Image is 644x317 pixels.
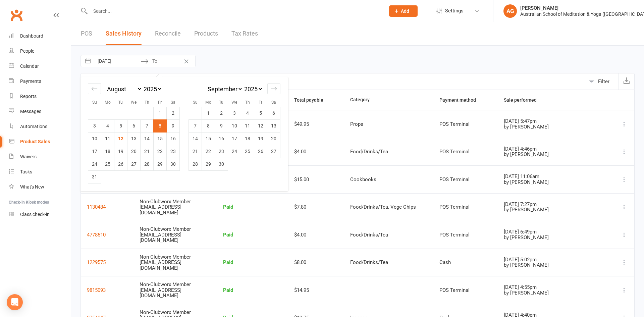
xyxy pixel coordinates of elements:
td: Choose Thursday, September 25, 2025 as your check-out date. It’s available. [241,145,254,158]
a: Messages [9,104,71,119]
td: Choose Tuesday, September 2, 2025 as your check-out date. It’s available. [215,107,228,119]
button: Payment method [439,96,483,104]
small: Tu [219,100,223,105]
small: We [131,100,137,105]
span: Sale performed [504,97,544,103]
div: Automations [20,124,47,129]
div: Open Intercom Messenger [7,294,23,310]
td: Choose Saturday, September 27, 2025 as your check-out date. It’s available. [267,145,280,158]
div: $7.80 [294,204,338,210]
td: Choose Saturday, September 13, 2025 as your check-out date. It’s available. [267,119,280,132]
div: Waivers [20,154,37,159]
div: Move backward to switch to the previous month. [88,83,101,94]
div: $15.00 [294,177,338,182]
div: [DATE] 7:27pm [504,202,605,207]
td: Choose Wednesday, August 13, 2025 as your check-out date. It’s available. [127,132,141,145]
div: [EMAIL_ADDRESS][DOMAIN_NAME] [140,232,200,243]
td: Choose Friday, September 26, 2025 as your check-out date. It’s available. [254,145,267,158]
button: Sale performed [504,96,544,104]
div: Paid [223,232,282,238]
td: Choose Wednesday, September 24, 2025 as your check-out date. It’s available. [228,145,241,158]
div: [EMAIL_ADDRESS][DOMAIN_NAME] [140,204,200,215]
div: [EMAIL_ADDRESS][DOMAIN_NAME] [140,287,200,299]
div: [DATE] 4:46pm [504,146,605,152]
td: Choose Wednesday, September 3, 2025 as your check-out date. It’s available. [228,107,241,119]
div: Dashboard [20,33,43,39]
div: POS Terminal [439,121,492,127]
div: by [PERSON_NAME] [504,179,605,185]
a: POS [81,22,92,45]
div: Food/Drinks/Tea [350,260,428,265]
div: POS Terminal [439,204,492,210]
a: Automations [9,119,71,134]
small: Sa [271,100,276,105]
td: Choose Thursday, September 4, 2025 as your check-out date. It’s available. [241,107,254,119]
div: POS Terminal [439,149,492,155]
button: 1229575 [87,258,106,266]
td: Choose Monday, September 15, 2025 as your check-out date. It’s available. [202,132,215,145]
small: Th [145,100,149,105]
button: Clear Dates [180,55,192,67]
input: Search by customer name, email or receipt number [81,73,585,90]
td: Choose Friday, August 29, 2025 as your check-out date. It’s available. [154,158,167,170]
div: Paid [223,287,282,293]
td: Choose Tuesday, August 5, 2025 as your check-out date. It’s available. [114,119,127,132]
div: [DATE] 5:47pm [504,118,605,124]
td: Choose Wednesday, September 17, 2025 as your check-out date. It’s available. [228,132,241,145]
td: Choose Tuesday, September 16, 2025 as your check-out date. It’s available. [215,132,228,145]
div: Calendar [80,77,288,191]
small: Fr [158,100,162,105]
div: by [PERSON_NAME] [504,262,605,268]
a: What's New [9,179,71,195]
td: Choose Tuesday, September 23, 2025 as your check-out date. It’s available. [215,145,228,158]
div: by [PERSON_NAME] [504,235,605,241]
div: Messages [20,109,41,114]
div: [DATE] 6:49pm [504,229,605,235]
button: 4778510 [87,231,106,239]
a: Reconcile [155,22,181,45]
td: Choose Friday, August 22, 2025 as your check-out date. It’s available. [154,145,167,158]
td: Choose Sunday, August 17, 2025 as your check-out date. It’s available. [88,145,101,158]
td: Selected as start date. Friday, August 8, 2025 [154,119,167,132]
td: Choose Wednesday, August 6, 2025 as your check-out date. It’s available. [127,119,141,132]
td: Choose Thursday, September 11, 2025 as your check-out date. It’s available. [241,119,254,132]
div: AG [503,4,517,18]
div: People [20,48,34,54]
td: Choose Saturday, September 20, 2025 as your check-out date. It’s available. [267,132,280,145]
td: Choose Sunday, September 14, 2025 as your check-out date. It’s available. [189,132,202,145]
td: Choose Saturday, August 16, 2025 as your check-out date. It’s available. [167,132,180,145]
div: Props [350,121,428,127]
small: Su [92,100,97,105]
td: Choose Monday, September 29, 2025 as your check-out date. It’s available. [202,158,215,170]
div: Food/Drinks/Tea [350,149,428,155]
a: Dashboard [9,29,71,44]
td: Choose Friday, September 5, 2025 as your check-out date. It’s available. [254,107,267,119]
a: Payments [9,74,71,89]
td: Choose Thursday, September 18, 2025 as your check-out date. It’s available. [241,132,254,145]
td: Choose Saturday, August 2, 2025 as your check-out date. It’s available. [167,107,180,119]
small: Mo [205,100,211,105]
div: [EMAIL_ADDRESS][DOMAIN_NAME] [140,260,200,271]
small: Su [193,100,198,105]
input: Search... [88,6,380,16]
small: Th [245,100,250,105]
span: Non-Clubworx Member [140,226,191,232]
div: [DATE] 11:06am [504,174,605,179]
td: Choose Tuesday, September 30, 2025 as your check-out date. It’s available. [215,158,228,170]
td: Choose Saturday, August 30, 2025 as your check-out date. It’s available. [167,158,180,170]
button: 9815093 [87,286,106,294]
td: Choose Thursday, August 21, 2025 as your check-out date. It’s available. [141,145,154,158]
td: Choose Sunday, August 24, 2025 as your check-out date. It’s available. [88,158,101,170]
small: We [231,100,237,105]
button: Filter [585,73,619,90]
span: Non-Clubworx Member [140,254,191,260]
a: Class kiosk mode [9,207,71,222]
td: Choose Friday, September 12, 2025 as your check-out date. It’s available. [254,119,267,132]
div: Paid [223,204,282,210]
small: Mo [105,100,111,105]
td: Choose Sunday, August 3, 2025 as your check-out date. It’s available. [88,119,101,132]
a: People [9,44,71,59]
a: Products [194,22,218,45]
td: Choose Monday, August 4, 2025 as your check-out date. It’s available. [101,119,114,132]
div: POS Terminal [439,232,492,238]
